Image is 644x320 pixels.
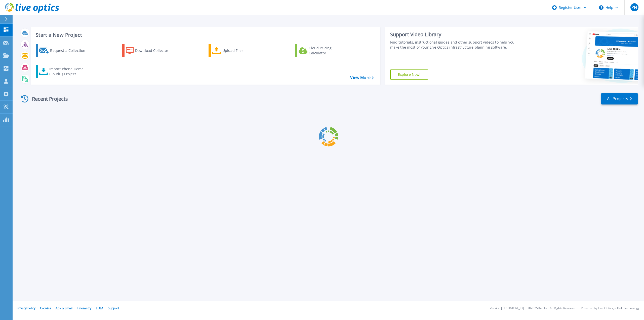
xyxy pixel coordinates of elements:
[36,32,374,38] h3: Start a New Project
[528,307,576,310] li: © 2025 Dell Inc. All Rights Reserved
[77,306,91,310] a: Telemetry
[135,46,175,56] div: Download Collector
[50,46,90,56] div: Request a Collection
[581,307,639,310] li: Powered by Live Optics, a Dell Technology
[390,31,521,38] div: Support Video Library
[36,44,92,57] a: Request a Collection
[108,306,119,310] a: Support
[350,75,374,80] a: View More
[40,306,51,310] a: Cookies
[17,306,35,310] a: Privacy Policy
[309,46,349,56] div: Cloud Pricing Calculator
[19,93,75,105] div: Recent Projects
[390,69,428,80] a: Explore Now!
[295,44,351,57] a: Cloud Pricing Calculator
[390,40,521,50] div: Find tutorials, instructional guides and other support videos to help you make the most of your L...
[49,66,89,77] div: Import Phone Home CloudIQ Project
[222,46,263,56] div: Upload Files
[122,44,178,57] a: Download Collector
[601,93,638,104] a: All Projects
[56,306,72,310] a: Ads & Email
[631,5,637,9] span: PN
[96,306,103,310] a: EULA
[490,307,524,310] li: Version: [TECHNICAL_ID]
[209,44,265,57] a: Upload Files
